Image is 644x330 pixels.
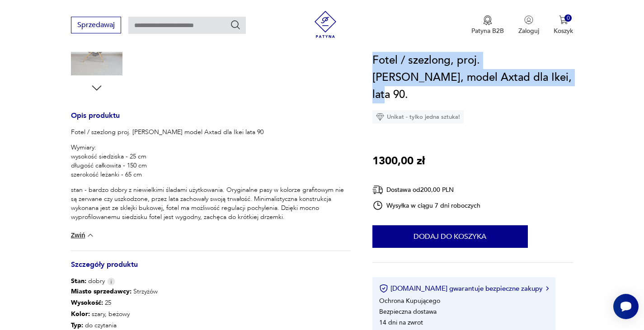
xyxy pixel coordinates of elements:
b: Typ : [71,321,83,330]
b: Stan: [71,277,86,285]
div: Dostawa od 200,00 PLN [372,184,481,195]
p: Fotel / szezlong proj. [PERSON_NAME] model Axtad dla Ikei lata 90 [71,128,351,137]
li: Bezpieczna dostawa [379,307,437,316]
p: Zaloguj [518,27,539,35]
p: Patyna B2B [471,27,504,35]
p: 1300,00 zł [372,153,425,170]
li: Ochrona Kupującego [379,297,440,305]
button: Dodaj do koszyka [372,225,528,248]
a: Ikona medaluPatyna B2B [471,15,504,35]
b: Kolor: [71,310,90,318]
img: Patyna - sklep z meblami i dekoracjami vintage [312,11,339,38]
img: Ikonka użytkownika [524,15,533,24]
p: Strzyżów [71,286,158,297]
p: szary, beżowy [71,308,158,320]
p: 25 [71,297,158,308]
iframe: Smartsupp widget button [613,294,639,319]
img: Ikona koszyka [559,15,568,24]
p: Wymiary: wysokość siedziska - 25 cm długość całkowita - 150 cm szerokość leżanki - 65 cm [71,143,351,179]
img: Ikona medalu [483,15,492,25]
b: Miasto sprzedawcy : [71,287,132,296]
b: Wysokość : [71,298,103,307]
a: Sprzedawaj [71,23,121,29]
h3: Opis produktu [71,113,351,128]
button: Zwiń [71,231,95,240]
li: 14 dni na zwrot [379,318,423,327]
div: 0 [564,14,572,22]
img: chevron down [86,231,95,240]
button: Patyna B2B [471,15,504,35]
div: Wysyłka w ciągu 7 dni roboczych [372,200,481,211]
h3: Szczegóły produktu [71,262,351,277]
button: Zaloguj [518,15,539,35]
p: Koszyk [554,27,573,35]
img: Ikona dostawy [372,184,383,195]
button: Szukaj [230,19,241,30]
button: 0Koszyk [554,15,573,35]
img: Ikona diamentu [376,113,384,121]
div: Unikat - tylko jedna sztuka! [372,110,464,124]
span: dobry [71,277,105,286]
img: Info icon [107,278,115,285]
button: Sprzedawaj [71,17,121,33]
h1: Fotel / szezlong, proj. [PERSON_NAME], model Axtad dla Ikei, lata 90. [372,52,573,103]
button: [DOMAIN_NAME] gwarantuje bezpieczne zakupy [379,284,549,293]
img: Ikona strzałki w prawo [546,286,549,291]
img: Ikona certyfikatu [379,284,388,293]
p: stan - bardzo dobry z niewielkimi śladami użytkowania. Oryginalne pasy w kolorze grafitowym nie s... [71,186,351,222]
